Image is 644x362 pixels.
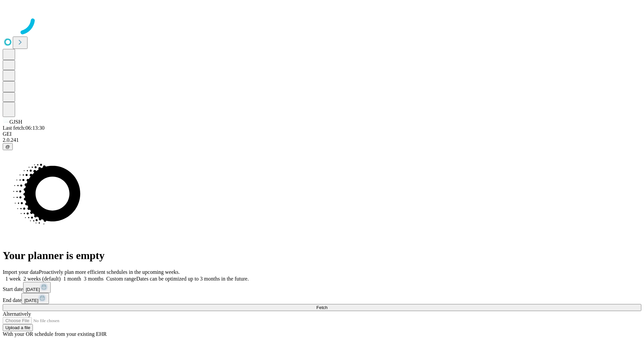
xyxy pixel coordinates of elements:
[3,125,45,131] span: Last fetch: 06:13:30
[23,276,61,282] span: 2 weeks (default)
[3,324,33,331] button: Upload a file
[63,276,81,282] span: 1 month
[26,287,40,292] span: [DATE]
[24,298,38,303] span: [DATE]
[21,293,49,304] button: [DATE]
[3,282,641,293] div: Start date
[9,119,22,125] span: GJSH
[3,331,107,337] span: With your OR schedule from your existing EHR
[23,282,51,293] button: [DATE]
[5,144,10,149] span: @
[106,276,136,282] span: Custom range
[84,276,104,282] span: 3 months
[3,311,31,317] span: Alternatively
[3,293,641,304] div: End date
[3,143,13,150] button: @
[136,276,249,282] span: Dates can be optimized up to 3 months in the future.
[3,304,641,311] button: Fetch
[316,305,327,310] span: Fetch
[3,249,641,262] h1: Your planner is empty
[3,131,641,137] div: GEI
[3,269,39,275] span: Import your data
[3,137,641,143] div: 2.0.241
[5,276,21,282] span: 1 week
[39,269,180,275] span: Proactively plan more efficient schedules in the upcoming weeks.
